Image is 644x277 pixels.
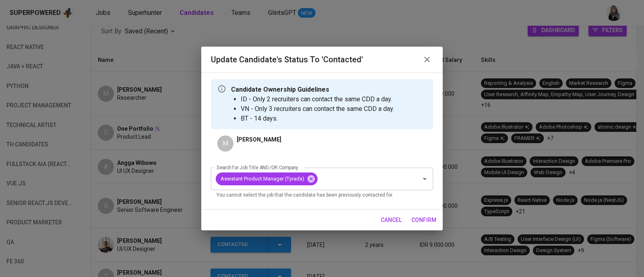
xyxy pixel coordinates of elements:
[216,175,309,183] span: Assistant Product Manager (Tyrads)
[378,213,405,228] button: cancel
[411,215,436,225] span: confirm
[241,104,394,114] li: VN - Only 3 recruiters can contact the same CDD a day.
[408,213,440,228] button: confirm
[217,135,233,152] div: M
[241,114,394,123] li: BT - 14 days.
[217,191,427,199] p: You cannot select the job that the candidate has been previously contacted for.
[241,94,394,104] li: ID - Only 2 recruiters can contact the same CDD a day.
[381,215,402,225] span: cancel
[237,135,281,144] p: [PERSON_NAME]
[419,173,430,185] button: Open
[231,85,394,94] p: Candidate Ownership Guidelines
[216,172,318,185] div: Assistant Product Manager (Tyrads)
[211,53,363,66] h6: Update Candidate's Status to 'Contacted'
